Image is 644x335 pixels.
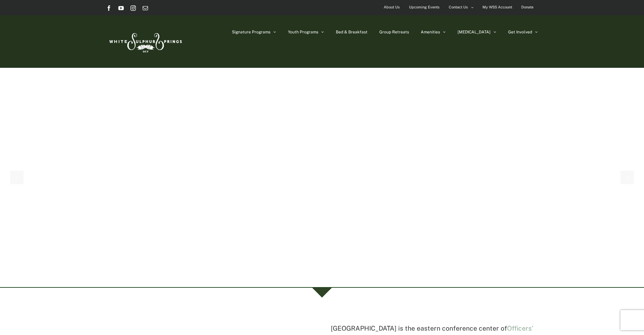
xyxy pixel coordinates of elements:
span: Contact Us [449,2,468,12]
span: Get Involved [508,30,532,34]
span: [MEDICAL_DATA] [458,30,491,34]
a: [MEDICAL_DATA] [458,15,496,49]
a: Email [143,5,148,11]
a: Instagram [130,5,136,11]
span: Signature Programs [232,30,270,34]
span: Youth Programs [288,30,318,34]
span: My WSS Account [482,2,512,12]
span: Amenities [421,30,440,34]
nav: Main Menu [232,15,538,49]
span: Upcoming Events [409,2,440,12]
a: Amenities [421,15,446,49]
a: Signature Programs [232,15,276,49]
a: Bed & Breakfast [336,15,368,49]
span: About Us [384,2,400,12]
span: Bed & Breakfast [336,30,368,34]
a: YouTube [118,5,124,11]
span: Donate [521,2,533,12]
a: Facebook [106,5,112,11]
a: Group Retreats [379,15,409,49]
img: White Sulphur Springs Logo [106,26,184,57]
a: Get Involved [508,15,538,49]
a: Youth Programs [288,15,324,49]
span: Group Retreats [379,30,409,34]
